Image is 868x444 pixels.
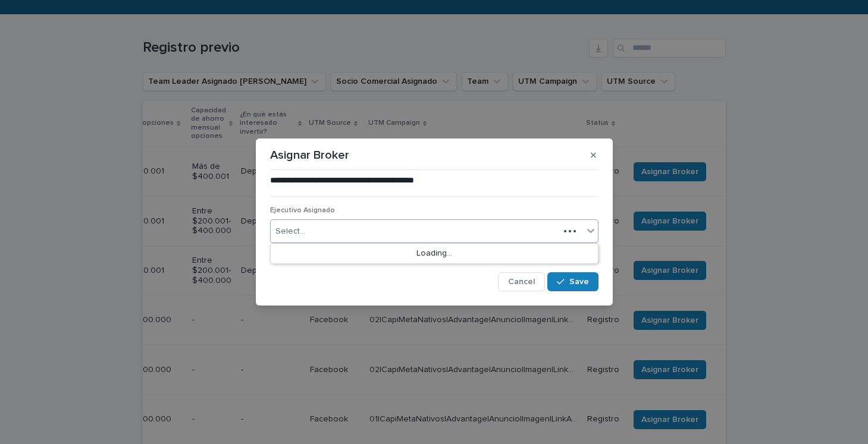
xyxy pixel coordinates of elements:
button: Cancel [498,272,545,291]
button: Save [547,272,598,291]
p: Asignar Broker [270,148,349,162]
span: Save [569,278,589,286]
div: Loading... [271,244,598,263]
span: Cancel [508,278,535,286]
div: Select... [275,225,305,238]
span: Ejecutivo Asignado [270,207,335,214]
